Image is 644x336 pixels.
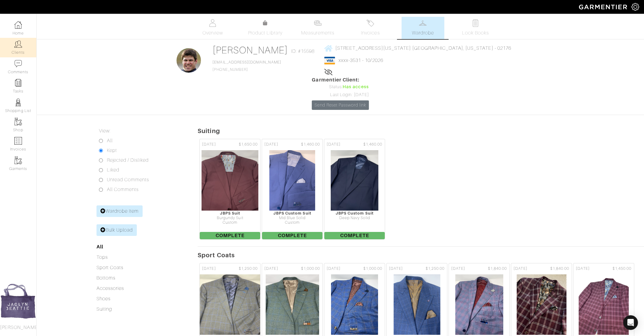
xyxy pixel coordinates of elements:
img: reminder-icon-8004d30b9f0a5d33ae49ab947aed9ed385cf756f9e5892f1edd6e32f2345188e.png [14,79,22,87]
a: Accessories [96,286,124,291]
span: $1,460.00 [301,142,320,147]
div: Custom [200,220,260,225]
img: B85NQNC6RufEyZWpTvNNPGcP [265,274,319,335]
div: JBPS Custom Suit [262,211,322,215]
a: [DATE] $1,650.00 JBPS Suit Burgundy Suit Custom Complete [199,138,261,240]
img: dashboard-icon-dbcd8f5a0b271acd01030246c82b418ddd0df26cd7fceb0bd07c9910d44c42f6.png [14,21,22,29]
img: basicinfo-40fd8af6dae0f16599ec9e87c0ef1c0a1fdea2edbe929e3d69a839185d80c458.svg [209,19,216,27]
span: Product Library [248,29,282,37]
img: stylists-icon-eb353228a002819b7ec25b43dbf5f0378dd9e0616d9560372ff212230b889e62.png [14,99,22,106]
span: [STREET_ADDRESS][US_STATE] [GEOGRAPHIC_DATA], [US_STATE] - 02176 [335,45,511,51]
img: c2S6tdVcJ2iEuPRuQAUptpzC [199,274,261,335]
span: Complete [324,232,385,239]
a: Tops [96,255,108,260]
div: JBPS Suit [200,211,260,215]
label: All Comments [107,186,139,193]
img: ZpfKGqvhjMvYLgn7QdVQYp1d [393,274,441,335]
img: todo-9ac3debb85659649dc8f770b8b6100bb5dab4b48dedcbae339e5042a72dfd3cc.svg [471,19,479,27]
span: [DATE] [202,142,216,147]
a: Invoices [349,17,392,39]
span: [DATE] [327,266,340,272]
img: wardrobe-487a4870c1b7c33e795ec22d11cfc2ed9d08956e64fb3008fe2437562e282088.svg [419,19,427,27]
img: measurements-466bbee1fd09ba9460f595b01e5d73f9e2bff037440d3c8f018324cb6cdf7a4a.svg [314,19,322,27]
a: Suiting [96,306,112,312]
a: [EMAIL_ADDRESS][DOMAIN_NAME] [213,60,281,64]
label: Liked [107,166,119,174]
span: Has access [343,84,369,90]
span: Invoices [361,29,380,37]
span: $1,840.00 [550,266,569,272]
label: Kept [107,147,117,154]
a: [DATE] $1,460.00 JBPS Custom Suit Deep Navy Solid Complete [323,138,386,240]
img: comment-icon-a0a6a9ef722e966f86d9cbdc48e553b5cf19dbc54f86b18d962a5391bc8f6eb6.png [14,60,22,67]
img: visa-934b35602734be37eb7d5d7e5dbcd2044c359bf20a24dc3361ca3fa54326a8a7.png [324,57,335,64]
div: Open Intercom Messenger [623,315,638,330]
span: [DATE] [576,266,589,272]
span: [DATE] [264,266,278,272]
span: [DATE] [451,266,465,272]
img: tXDYH3DA7zpXJDGN7NVwwXhH [455,274,504,335]
div: Mid Blue Solid [262,216,322,220]
a: Look Books [454,17,497,39]
a: Bottoms [96,275,115,281]
a: Send Reset Password link [312,100,369,110]
img: hd7Gg7dvADSN46nUYNXXJ27t [516,274,567,335]
div: Last Login: [DATE] [312,92,369,98]
a: [DATE] $1,460.00 JBPS Custom Suit Mid Blue Solid Custom Complete [261,138,323,240]
a: Overview [191,17,234,39]
img: wbTUQSc9QZUeUYkJpsJmmAsD [331,274,378,335]
a: Product Library [244,20,286,37]
a: Shoes [96,296,111,302]
span: Garmentier Client: [312,76,369,84]
div: Burgundy Suit [200,216,260,220]
span: [DATE] [264,142,278,147]
label: Rejected / Disliked [107,157,149,164]
span: Complete [262,232,322,239]
img: garmentier-logo-header-white-b43fb05a5012e4ada735d5af1a66efaba907eab6374d6393d1fbf88cb4ef424d.png [576,2,631,12]
img: HqH7hve6L7t1J6dAtGUiUTLG [269,150,315,211]
a: Measurements [296,17,339,39]
span: [DATE] [327,142,340,147]
a: Wardrobe [402,17,444,39]
h5: Suiting [198,127,644,135]
img: PrbySnVpCCdjRWWzAyYjmggY [330,150,379,211]
span: [DATE] [202,266,216,272]
div: Status: [312,84,369,90]
div: Custom [262,220,322,225]
a: Wardrobe Item [96,205,143,217]
img: gear-icon-white-bd11855cb880d31180b6d7d6211b90ccbf57a29d726f0c71d8c61bd08dd39cc2.png [631,3,639,11]
span: $1,250.00 [426,266,445,272]
img: clients-icon-6bae9207a08558b7cb47a8932f037763ab4055f8c8b6bfacd5dc20c3e0201464.png [14,40,22,48]
img: 4pYmvVwWYUpLhYfyaC1EqziW [201,150,259,211]
img: BP52d6QnrgeDPGxzTTbLEGQb [578,274,629,335]
a: Sport Coats [96,265,124,270]
span: $1,840.00 [488,266,507,272]
a: Bulk Upload [96,224,137,236]
a: [STREET_ADDRESS][US_STATE] [GEOGRAPHIC_DATA], [US_STATE] - 02176 [324,44,511,52]
span: [DATE] [514,266,527,272]
span: Wardrobe [412,29,434,37]
span: $1,250.00 [239,266,258,272]
label: Unread Comments [107,176,149,183]
img: orders-icon-0abe47150d42831381b5fb84f609e132dff9fe21cb692f30cb5eec754e2cba89.png [14,137,22,145]
span: Measurements [301,29,334,37]
span: [PHONE_NUMBER] [213,60,281,72]
img: garments-icon-b7da505a4dc4fd61783c78ac3ca0ef83fa9d6f193b1c9dc38574b1d14d53ca28.png [14,157,22,164]
span: [DATE] [389,266,402,272]
span: $1,650.00 [239,142,258,147]
span: ID: #15598 [291,48,315,55]
span: Complete [200,232,260,239]
div: Deep Navy Solid [324,216,385,220]
span: Look Books [462,29,489,37]
a: [PERSON_NAME] [213,45,288,56]
a: All [96,244,103,250]
div: JBPS Custom Suit [324,211,385,215]
label: View: [99,127,111,135]
label: All [107,137,113,144]
h5: Sport Coats [198,251,644,259]
span: $1,000.00 [363,266,382,272]
img: garments-icon-b7da505a4dc4fd61783c78ac3ca0ef83fa9d6f193b1c9dc38574b1d14d53ca28.png [14,118,22,125]
span: $1,460.00 [363,142,382,147]
a: xxxx-3531 - 10/2026 [339,58,383,63]
img: orders-27d20c2124de7fd6de4e0e44c1d41de31381a507db9b33961299e4e07d508b8c.svg [366,19,374,27]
